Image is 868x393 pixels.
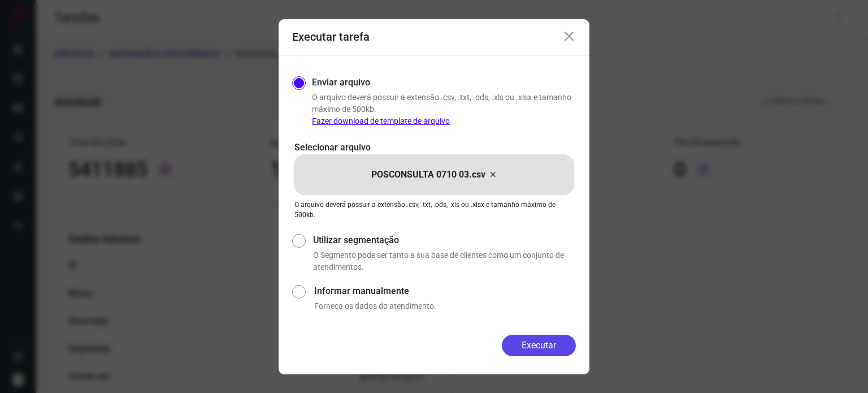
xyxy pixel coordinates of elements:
p: Forneça os dados do atendimento. [314,300,576,312]
a: Fazer download de template de arquivo [312,116,450,126]
p: O arquivo deverá possuir a extensão .csv, .txt, .ods, .xls ou .xlsx e tamanho máximo de 500kb. [294,200,574,220]
h3: Executar tarefa [292,30,370,44]
button: Executar [502,335,576,356]
label: Utilizar segmentação [313,234,576,247]
p: O arquivo deverá possuir a extensão .csv, .txt, .ods, .xls ou .xlsx e tamanho máximo de 500kb. [312,92,576,127]
p: POSCONSULTA 0710 03.csv [371,168,485,182]
p: Selecionar arquivo [294,141,574,154]
p: O Segmento pode ser tanto a sua base de clientes como um conjunto de atendimentos. [313,249,576,273]
label: Enviar arquivo [312,76,370,89]
label: Informar manualmente [314,284,576,298]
